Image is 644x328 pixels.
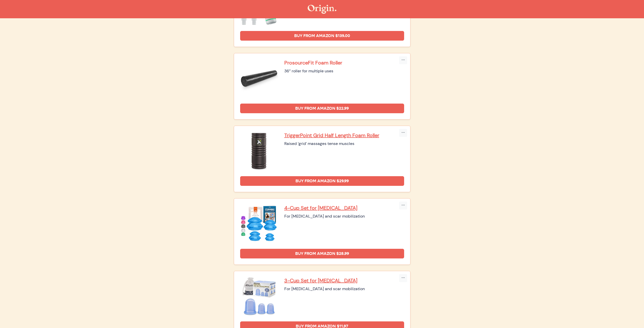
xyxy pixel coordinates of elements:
[284,132,404,139] a: TriggerPoint Grid Half Length Foam Roller
[240,205,278,243] img: 4-Cup Set for Cupping Therapy
[240,277,278,315] img: 3-Cup Set for Cupping Therapy
[284,277,404,284] a: 3-Cup Set for [MEDICAL_DATA]
[284,141,404,147] div: Raised ‘grid’ massages tense muscles
[284,68,404,74] div: 36” roller for multiple uses
[240,104,404,113] a: Buy from Amazon $22.99
[240,249,404,258] a: Buy from Amazon $28.99
[240,31,404,41] a: Buy from Amazon $139.00
[308,5,336,14] img: The Origin Shop
[240,59,278,97] img: ProsourceFit Foam Roller
[284,213,404,219] div: For [MEDICAL_DATA] and scar mobilization
[284,286,404,292] div: For [MEDICAL_DATA] and scar mobilization
[284,59,404,66] a: ProsourceFit Foam Roller
[240,176,404,186] a: Buy from Amazon $29.99
[284,205,404,211] a: 4-Cup Set for [MEDICAL_DATA]
[240,132,278,170] img: TriggerPoint Grid Half Length Foam Roller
